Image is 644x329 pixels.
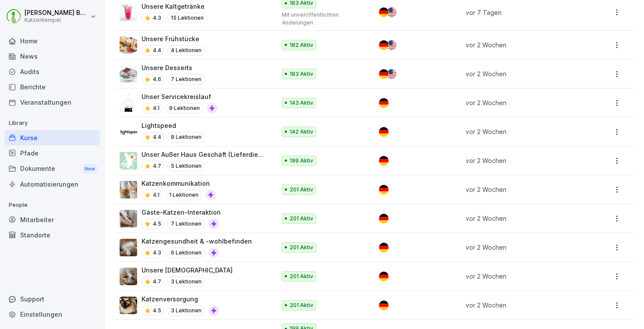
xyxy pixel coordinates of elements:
[142,294,219,304] p: Katzenversorgung
[379,156,389,166] img: de.svg
[82,164,97,174] div: New
[379,272,389,281] img: de.svg
[466,127,580,136] p: vor 2 Wochen
[120,36,137,54] img: xjb5akufvkicg26u72a6ikpa.png
[387,40,396,50] img: us.svg
[379,243,389,252] img: de.svg
[142,208,221,217] p: Gäste-Katzen-Interaktion
[379,214,389,223] img: de.svg
[4,177,100,192] a: Automatisierungen
[4,49,100,64] a: News
[153,278,161,286] p: 4.7
[466,214,580,223] p: vor 2 Wochen
[120,239,137,256] img: rxjswh0vui7qq7b39tbuj2fl.png
[25,9,88,17] p: [PERSON_NAME] Benedix
[466,185,580,194] p: vor 2 Wochen
[142,265,233,275] p: Unsere [DEMOGRAPHIC_DATA]
[120,210,137,227] img: l0atb699uij68h2c0ddnh1rz.png
[4,95,100,110] a: Veranstaltungen
[166,103,203,113] p: 9 Lektionen
[290,41,313,49] p: 182 Aktiv
[166,190,202,200] p: 1 Lektionen
[153,46,161,54] p: 4.4
[387,7,396,17] img: us.svg
[153,75,161,83] p: 4.6
[4,64,100,79] a: Audits
[466,272,580,281] p: vor 2 Wochen
[153,307,161,315] p: 4.5
[4,212,100,227] div: Mitarbeiter
[4,291,100,307] div: Support
[167,161,205,171] p: 5 Lektionen
[120,268,137,285] img: y3z6ijle3m8bd306u2bj53xg.png
[142,179,216,188] p: Katzenkommunikation
[282,11,364,27] p: Mit unveröffentlichten Änderungen
[153,220,161,228] p: 4.5
[379,127,389,137] img: de.svg
[466,301,580,310] p: vor 2 Wochen
[142,34,205,43] p: Unsere Frühstücke
[4,130,100,145] a: Kurse
[142,150,267,159] p: Unser Außer Haus Geschäft (Lieferdienste)
[142,63,205,72] p: Unsere Desserts
[466,8,580,17] p: vor 7 Tagen
[120,65,137,83] img: uk78nzme8od8c10kt62qgexg.png
[120,297,137,314] img: xm6kh0ygkno3b9579tdjalrr.png
[466,40,580,50] p: vor 2 Wochen
[153,249,161,257] p: 4.3
[4,116,100,130] p: Library
[167,13,207,23] p: 15 Lektionen
[466,243,580,252] p: vor 2 Wochen
[4,33,100,49] div: Home
[153,191,159,199] p: 4.1
[4,198,100,212] p: People
[153,14,161,22] p: 4.3
[290,215,313,223] p: 201 Aktiv
[153,133,161,141] p: 4.4
[290,70,313,78] p: 183 Aktiv
[167,45,205,56] p: 4 Lektionen
[153,104,159,112] p: 4.1
[25,17,88,23] p: Katzentempel
[4,307,100,322] a: Einstellungen
[290,99,313,107] p: 143 Aktiv
[142,2,207,11] p: Unsere Kaltgetränke
[4,161,100,177] div: Dokumente
[379,185,389,195] img: de.svg
[466,69,580,78] p: vor 2 Wochen
[167,248,205,258] p: 6 Lektionen
[290,272,313,280] p: 201 Aktiv
[466,98,580,107] p: vor 2 Wochen
[120,4,137,21] img: o65mqm5zu8kk6iyyifda1ab1.png
[379,40,389,50] img: de.svg
[466,156,580,165] p: vor 2 Wochen
[290,186,313,194] p: 201 Aktiv
[290,157,313,165] p: 199 Aktiv
[4,79,100,95] a: Berichte
[167,74,205,85] p: 7 Lektionen
[167,276,205,287] p: 3 Lektionen
[167,132,205,142] p: 8 Lektionen
[120,181,137,198] img: slr3n71ht72n64tortf4spcx.png
[167,219,205,229] p: 7 Lektionen
[142,92,217,101] p: Unser Servicekreislauf
[120,123,137,141] img: k6y1pgdqkvl9m5hj1q85hl9v.png
[120,152,137,170] img: ollo84c29xlvn4eb9oo12wqj.png
[379,98,389,108] img: de.svg
[290,128,313,136] p: 142 Aktiv
[120,94,137,112] img: s5qnd9q1m875ulmi6z3g1v03.png
[142,237,252,246] p: Katzengesundheit & -wohlbefinden
[379,7,389,17] img: de.svg
[167,305,205,316] p: 3 Lektionen
[4,145,100,161] a: Pfade
[379,69,389,79] img: de.svg
[4,227,100,243] div: Standorte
